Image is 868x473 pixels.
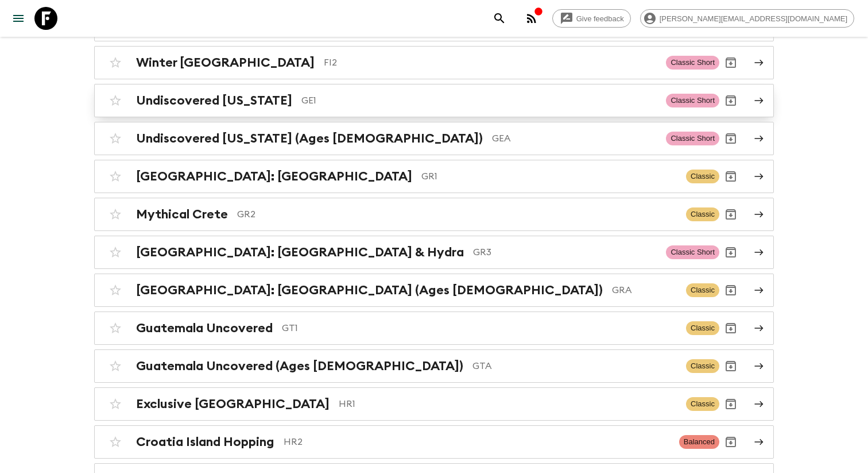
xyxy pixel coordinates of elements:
[324,56,657,70] p: FI2
[136,207,228,222] h2: Mythical Crete
[719,241,742,264] button: Archive
[686,321,719,335] span: Classic
[686,170,719,183] span: Classic
[136,359,463,374] h2: Guatemala Uncovered (Ages [DEMOGRAPHIC_DATA])
[136,283,603,298] h2: [GEOGRAPHIC_DATA]: [GEOGRAPHIC_DATA] (Ages [DEMOGRAPHIC_DATA])
[719,127,742,150] button: Archive
[653,14,854,23] span: [PERSON_NAME][EMAIL_ADDRESS][DOMAIN_NAME]
[686,359,719,373] span: Classic
[421,170,677,183] p: GR1
[7,7,30,30] button: menu
[136,169,412,184] h2: [GEOGRAPHIC_DATA]: [GEOGRAPHIC_DATA]
[719,355,742,378] button: Archive
[472,359,677,373] p: GTA
[136,131,483,146] h2: Undiscovered [US_STATE] (Ages [DEMOGRAPHIC_DATA])
[94,387,774,421] a: Exclusive [GEOGRAPHIC_DATA]HR1ClassicArchive
[666,245,719,259] span: Classic Short
[719,165,742,188] button: Archive
[94,122,774,155] a: Undiscovered [US_STATE] (Ages [DEMOGRAPHIC_DATA])GEAClassic ShortArchive
[136,55,315,70] h2: Winter [GEOGRAPHIC_DATA]
[237,207,677,221] p: GR2
[473,245,657,259] p: GR3
[94,274,774,307] a: [GEOGRAPHIC_DATA]: [GEOGRAPHIC_DATA] (Ages [DEMOGRAPHIC_DATA])GRAClassicArchive
[301,94,657,107] p: GE1
[719,203,742,226] button: Archive
[719,393,742,416] button: Archive
[136,321,273,336] h2: Guatemala Uncovered
[686,207,719,221] span: Classic
[94,160,774,193] a: [GEOGRAPHIC_DATA]: [GEOGRAPHIC_DATA]GR1ClassicArchive
[640,9,854,28] div: [PERSON_NAME][EMAIL_ADDRESS][DOMAIN_NAME]
[570,14,630,23] span: Give feedback
[94,349,774,383] a: Guatemala Uncovered (Ages [DEMOGRAPHIC_DATA])GTAClassicArchive
[666,132,719,145] span: Classic Short
[282,321,677,335] p: GT1
[136,434,274,449] h2: Croatia Island Hopping
[136,93,292,108] h2: Undiscovered [US_STATE]
[719,430,742,453] button: Archive
[492,132,657,145] p: GEA
[284,435,670,449] p: HR2
[719,317,742,340] button: Archive
[136,245,464,260] h2: [GEOGRAPHIC_DATA]: [GEOGRAPHIC_DATA] & Hydra
[612,283,677,297] p: GRA
[719,51,742,74] button: Archive
[339,397,677,411] p: HR1
[719,89,742,112] button: Archive
[552,9,631,28] a: Give feedback
[488,7,511,30] button: search adventures
[666,94,719,107] span: Classic Short
[686,283,719,297] span: Classic
[94,425,774,459] a: Croatia Island HoppingHR2BalancedArchive
[686,397,719,411] span: Classic
[679,435,719,449] span: Balanced
[94,46,774,79] a: Winter [GEOGRAPHIC_DATA]FI2Classic ShortArchive
[666,56,719,70] span: Classic Short
[719,279,742,302] button: Archive
[94,84,774,117] a: Undiscovered [US_STATE]GE1Classic ShortArchive
[94,236,774,269] a: [GEOGRAPHIC_DATA]: [GEOGRAPHIC_DATA] & HydraGR3Classic ShortArchive
[94,198,774,231] a: Mythical CreteGR2ClassicArchive
[94,312,774,345] a: Guatemala UncoveredGT1ClassicArchive
[136,397,330,412] h2: Exclusive [GEOGRAPHIC_DATA]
